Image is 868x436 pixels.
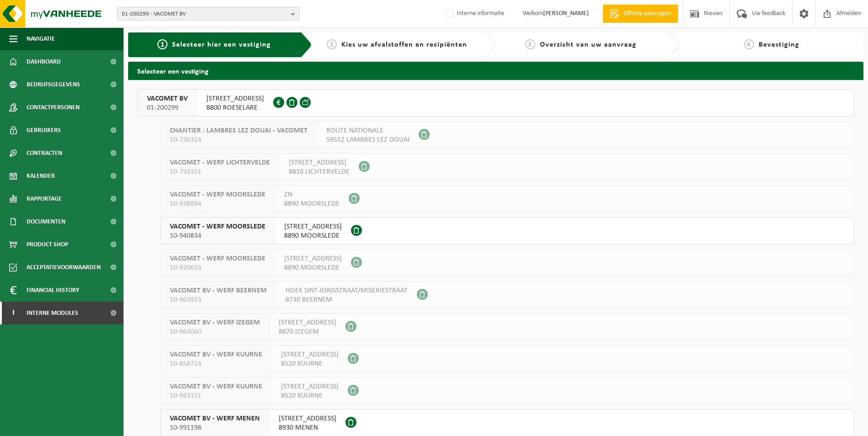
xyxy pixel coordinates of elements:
[170,414,260,423] span: VACOMET BV - WERF MENEN
[27,142,62,165] span: Contracten
[27,210,65,233] span: Documenten
[289,167,350,176] span: 8810 LICHTERVELDE
[744,39,754,49] span: 4
[157,39,167,49] span: 1
[27,119,61,142] span: Gebruikers
[281,359,339,368] span: 8520 KUURNE
[284,231,342,240] span: 8890 MOORSLEDE
[170,167,270,176] span: 10-793351
[147,94,188,103] span: VACOMET BV
[170,318,260,327] span: VACOMET BV - WERF IZEGEM
[172,41,271,48] span: Selecteer hier een vestiging
[327,39,337,49] span: 2
[170,350,262,359] span: VACOMET BV - WERF KUURNE
[284,222,342,231] span: [STREET_ADDRESS]
[284,190,340,199] span: ZN
[279,318,336,327] span: [STREET_ADDRESS]
[27,233,68,256] span: Product Shop
[27,165,55,187] span: Kalender
[170,382,262,391] span: VACOMET BV - WERF KUURNE
[117,7,300,21] button: 01-200299 - VACOMET BV
[326,135,410,144] span: 59552 LAMBRES LEZ DOUAI
[170,423,260,432] span: 10-991198
[543,10,589,17] strong: [PERSON_NAME]
[279,327,336,336] span: 8870 IZEGEM
[128,62,863,80] h2: Selecteer een vestiging
[27,73,80,96] span: Bedrijfsgegevens
[170,190,265,199] span: VACOMET - WERF MOORSLEDE
[341,41,467,48] span: Kies uw afvalstoffen en recipiënten
[170,254,265,263] span: VACOMET - WERF MOORSLEDE
[284,254,342,263] span: [STREET_ADDRESS]
[444,7,504,21] label: Interne informatie
[525,39,535,49] span: 3
[170,286,267,295] span: VACOMET BV - WERF BEERNEM
[279,423,336,432] span: 8930 MENEN
[170,135,307,144] span: 10-736324
[160,217,854,245] button: VACOMET - WERF MOORSLEDE 10-940834 [STREET_ADDRESS]8890 MOORSLEDE
[286,286,408,295] span: HOEK SINT-JORISSTRAAT/MISERIESTRAAT
[170,199,265,208] span: 10-938894
[289,158,350,167] span: [STREET_ADDRESS]
[759,41,799,48] span: Bevestiging
[206,94,264,103] span: [STREET_ADDRESS]
[170,263,265,272] span: 10-920633
[326,126,410,135] span: ROUTE NATIONALE
[286,295,408,304] span: 8730 BEERNEM
[170,359,262,368] span: 10-858724
[27,27,55,50] span: Navigatie
[27,302,78,324] span: Interne modules
[27,96,80,119] span: Contactpersonen
[27,256,101,279] span: Acceptatievoorwaarden
[284,199,340,208] span: 8890 MOORSLEDE
[147,103,188,112] span: 01-200299
[27,50,61,73] span: Dashboard
[284,263,342,272] span: 8890 MOORSLEDE
[206,103,264,112] span: 8800 ROESELARE
[170,158,270,167] span: VACOMET - WERF LICHTERVELDE
[170,391,262,400] span: 10-983151
[279,414,336,423] span: [STREET_ADDRESS]
[27,187,62,210] span: Rapportage
[540,41,636,48] span: Overzicht van uw aanvraag
[281,391,339,400] span: 8520 KUURNE
[170,231,265,240] span: 10-940834
[170,222,265,231] span: VACOMET - WERF MOORSLEDE
[603,5,678,23] a: Offerte aanvragen
[27,279,79,302] span: Financial History
[122,7,287,21] span: 01-200299 - VACOMET BV
[621,9,674,18] span: Offerte aanvragen
[137,89,854,117] button: VACOMET BV 01-200299 [STREET_ADDRESS]8800 ROESELARE
[281,350,339,359] span: [STREET_ADDRESS]
[170,295,267,304] span: 10-963913
[170,126,307,135] span: CHANTIER : LAMBRES LEZ DOUAI - VACOMET
[170,327,260,336] span: 10-964060
[281,382,339,391] span: [STREET_ADDRESS]
[9,302,17,324] span: I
